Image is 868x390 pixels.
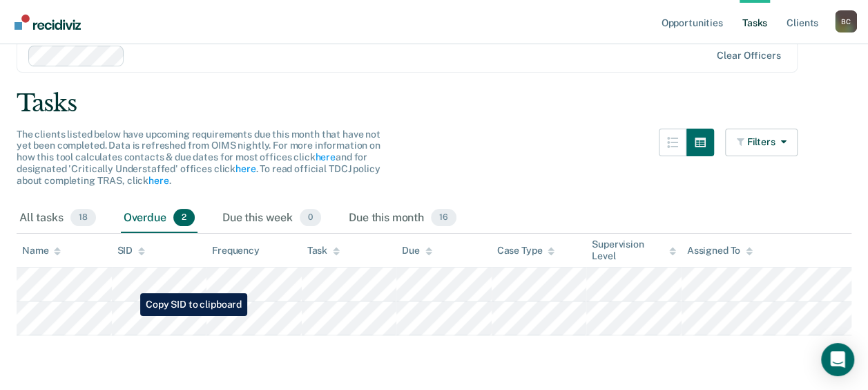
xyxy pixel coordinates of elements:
[17,89,851,118] div: Tasks
[15,15,81,30] img: Recidiviz
[70,209,96,227] span: 18
[821,343,854,376] div: Open Intercom Messenger
[497,245,555,257] div: Case Type
[235,163,255,174] a: here
[725,129,798,156] button: Filters
[431,209,456,227] span: 16
[117,245,146,257] div: SID
[22,245,61,257] div: Name
[220,203,324,234] div: Due this week0
[717,50,780,62] div: Clear officers
[402,245,432,257] div: Due
[17,129,380,186] span: The clients listed below have upcoming requirements due this month that have not yet been complet...
[173,209,195,227] span: 2
[212,245,260,257] div: Frequency
[148,175,168,186] a: here
[592,239,676,262] div: Supervision Level
[687,245,753,257] div: Assigned To
[346,203,459,234] div: Due this month16
[307,245,340,257] div: Task
[17,203,99,234] div: All tasks18
[315,151,335,162] a: here
[835,10,857,32] div: B C
[300,209,321,227] span: 0
[121,203,197,234] div: Overdue2
[835,10,857,32] button: Profile dropdown button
